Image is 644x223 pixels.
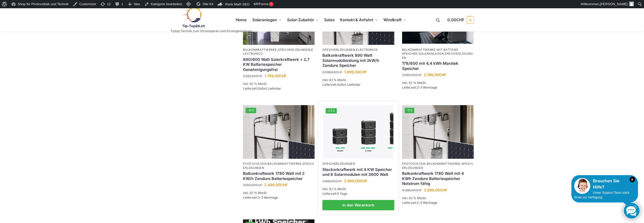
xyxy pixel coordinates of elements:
[243,196,278,199] span: Lieferzeit:
[402,48,474,60] p: , ,
[417,201,437,205] span: 2-3 Werktage
[225,2,250,6] span: Rank Math SEO
[402,162,473,169] a: Speicherlösungen
[243,105,315,159] a: -19%Zendure-solar-flow-Batteriespeicher für Balkonkraftwerke
[243,183,262,187] bdi: 3.100,00
[447,8,474,32] nav: Cart contents
[402,162,426,166] a: Photovoltaik
[243,162,315,170] p: , ,
[335,179,342,183] span: CHF
[574,178,635,190] div: Brauchen Sie Hilfe?
[279,74,287,78] span: CHF
[415,188,422,192] span: CHF
[402,81,474,85] p: inkl. 8,1 % MwSt.
[447,12,474,28] a: 0,00CHF 0
[440,188,447,192] span: CHF
[574,178,590,194] img: Customer service
[424,188,447,192] bdi: 3.899,00
[383,17,402,22] span: Windkraft
[322,83,361,87] span: Lieferzeit:
[344,179,367,183] bdi: 2.999,00
[424,73,446,77] bdi: 2.199,00
[340,17,373,22] span: Kontakt & Anfahrt
[243,171,315,181] a: Balkonkraftwerk 1780 Watt mit 2 KW/h Zendure Batteriespeicher
[337,192,347,196] span: 5 Tage
[202,2,213,6] span: Site Kit
[285,8,321,32] a: Solar-Zubehör
[439,73,446,77] span: CHF
[415,73,422,77] span: CHF
[360,70,367,74] span: CHF
[417,85,437,89] span: 2-3 Werktage
[243,74,262,78] bdi: 2.222,00
[629,177,635,182] i: Schließen
[278,48,310,52] a: Speicherlösungen
[456,17,464,22] span: CHF
[427,162,460,166] a: Balkonkraftwerke
[402,85,437,89] span: Lieferzeit:
[269,2,274,6] div: 3
[600,2,628,6] span: [PERSON_NAME]
[322,192,347,196] span: Lieferzeit:
[280,183,288,187] span: CHF
[243,48,313,55] a: Electronics
[243,48,315,56] p: , ,
[243,82,315,86] p: inkl. 8,1 % MwSt.
[402,105,474,159] img: Zendure-solar-flow-Batteriespeicher für Balkonkraftwerke
[268,162,301,166] a: Balkonkraftwerke
[402,105,474,159] a: -11%Zendure-solar-flow-Batteriespeicher für Balkonkraftwerke
[243,162,267,166] a: Photovoltaik
[243,57,315,72] a: 890/600 Watt Solarkraftwerk + 2,7 KW Batteriespeicher Genehmigungsfrei
[402,188,422,192] bdi: 4.399,00
[252,17,277,22] span: Solaranlagen
[258,196,278,199] span: 2-3 Werktage
[402,171,474,186] a: Balkonkraftwerk 1780 Watt mit 4 KWh Zendure Batteriespeicher Notstrom fähig
[402,201,437,205] span: Lieferzeit:
[402,73,422,77] bdi: 3.690,00
[322,200,394,210] a: In den Warenkorb legen: „Steckerkraftwerk mit 4 KW Speicher und 8 Solarmodulen mit 3600 Watt“
[336,70,342,74] span: CHF
[337,83,361,87] span: Sofort Lieferbar
[360,179,367,183] span: CHF
[418,52,444,55] a: Solaranlagen
[402,52,473,59] a: Speicherlösungen
[264,183,288,187] bdi: 2.499,00
[322,78,394,82] p: inkl. 8,1 % MwSt.
[574,191,629,199] span: Unser Support-Team steht Ihnen zur Verfügung
[322,179,342,183] bdi: 3.999,00
[402,162,474,170] p: , ,
[324,17,335,22] span: Sales
[265,74,287,78] bdi: 1.749,00
[243,105,315,159] img: Zendure-solar-flow-Batteriespeicher für Balkonkraftwerke
[256,74,262,78] span: CHF
[322,70,342,74] bdi: 2.099,00
[344,70,367,74] bdi: 1.899,00
[381,8,409,32] a: Windkraft
[287,17,314,22] span: Solar-Zubehör
[323,106,394,158] img: Steckerkraftwerk mit 4 KW Speicher und 8 Solarmodulen mit 3600 Watt
[629,2,634,6] img: Benutzerbild von Rupert Spoddig
[322,162,355,166] a: Speicherlösungen
[402,196,474,200] p: inkl. 8,1 % MwSt.
[322,167,394,177] a: Steckerkraftwerk mit 4 KW Speicher und 8 Solarmodulen mit 3600 Watt
[243,191,315,195] p: inkl. 8,1 % MwSt.
[243,48,277,52] a: Balkonkraftwerke
[322,187,394,191] p: inkl. 8,1 % MwSt.
[322,48,394,52] p: ,
[256,183,262,187] span: CHF
[402,61,474,71] a: 178/600 mit 4,4 kWh Marstek Speicher
[447,17,464,22] span: 0,00
[243,87,281,90] span: Lieferzeit:
[170,30,252,33] p: Tiptop Technik zum Stromsparen und Stromgewinnung
[356,48,378,52] a: Electronics
[467,16,474,24] span: 0
[170,7,216,28] img: Solaranlagen, Speicheranlagen und Energiesparprodukte
[258,87,281,90] span: Sofort Lieferbar
[322,53,394,68] a: Balkonkraftwerk 890 Watt Solarmodulleistung mit 2kW/h Zendure Speicher
[322,48,355,52] a: Speicherlösungen
[243,162,314,169] a: Speicherlösungen
[402,48,458,55] a: Balkonkraftwerke mit Batterie Speicher
[322,8,337,32] a: Sales
[323,106,394,158] a: -25%Steckerkraftwerk mit 4 KW Speicher und 8 Solarmodulen mit 3600 Watt
[338,8,380,32] a: Kontakt & Anfahrt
